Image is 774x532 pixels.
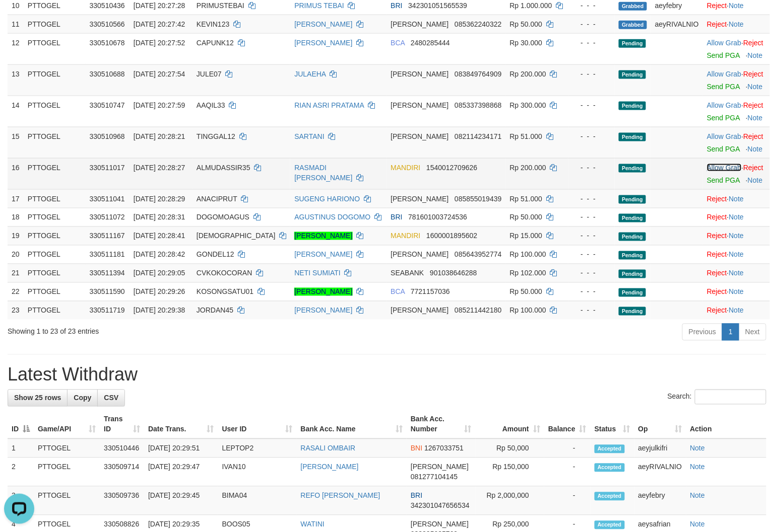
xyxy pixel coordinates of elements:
span: · [707,39,743,47]
input: Search: [695,390,766,405]
span: [DATE] 20:28:29 [134,195,185,203]
td: 2 [8,458,34,487]
td: PTTOGEL [24,127,86,158]
td: [DATE] 20:29:51 [144,439,218,458]
td: 3 [8,487,34,515]
a: Allow Grab [707,132,741,140]
a: Allow Grab [707,101,741,109]
span: [PERSON_NAME] [391,195,448,203]
td: LEPTOP2 [218,439,297,458]
span: DOGOMOAGUS [197,213,249,221]
span: MANDIRI [391,232,420,240]
td: 14 [8,96,24,127]
td: 16 [8,158,24,189]
span: Copy 342301051565539 to clipboard [408,2,467,10]
a: Note [690,520,705,528]
span: BCA [391,288,405,296]
div: - - - [572,250,611,260]
a: RASALI OMBAIR [301,444,356,452]
a: Reject [743,164,763,172]
a: Allow Grab [707,70,741,78]
a: Copy [67,390,98,407]
a: CSV [97,390,125,407]
span: Copy 342301047656534 to clipboard [411,502,470,510]
td: PTTOGEL [24,64,86,96]
span: [PERSON_NAME] [391,132,448,140]
span: Accepted [595,492,625,501]
td: aeyRIVALNIO [651,15,703,33]
span: [DATE] 20:28:41 [134,232,185,240]
span: BNI [411,444,422,452]
span: BRI [411,492,422,500]
td: · [703,127,770,158]
th: Op: activate to sort column ascending [634,410,686,439]
span: [DATE] 20:27:59 [134,101,185,109]
a: Next [739,324,766,341]
td: · [703,189,770,208]
a: Note [729,2,744,10]
span: 330510747 [90,101,125,109]
span: Pending [619,251,646,260]
div: - - - [572,1,611,11]
a: Note [690,492,705,500]
span: 330511017 [90,164,125,172]
td: aeyfebry [634,487,686,515]
a: Reject [707,232,727,240]
span: AAQIL33 [197,101,225,109]
a: Show 25 rows [8,390,68,407]
a: REFO [PERSON_NAME] [301,492,380,500]
a: Reject [743,132,763,140]
span: [DATE] 20:28:27 [134,164,185,172]
a: Reject [707,20,727,28]
td: 22 [8,282,24,301]
div: - - - [572,131,611,141]
span: Copy 085643952774 to clipboard [455,251,501,259]
span: JORDAN45 [197,307,233,315]
th: ID: activate to sort column descending [8,410,34,439]
span: Rp 100.000 [510,307,546,315]
td: 17 [8,189,24,208]
button: Open LiveChat chat widget [4,4,34,34]
td: 12 [8,33,24,64]
a: Note [729,251,744,259]
span: 330511072 [90,213,125,221]
div: - - - [572,194,611,204]
td: aeyRIVALNIO [634,458,686,487]
a: Reject [707,2,727,10]
th: User ID: activate to sort column ascending [218,410,297,439]
div: - - - [572,19,611,29]
span: [DATE] 20:27:42 [134,20,185,28]
span: [DATE] 20:28:21 [134,132,185,140]
td: 330509714 [100,458,144,487]
a: Send PGA [707,83,740,91]
td: 1 [8,439,34,458]
span: Grabbed [619,2,647,11]
span: [DATE] 20:29:05 [134,269,185,277]
td: 21 [8,264,24,282]
span: 330510688 [90,70,125,78]
span: Rp 100.000 [510,251,546,259]
td: PTTOGEL [24,158,86,189]
td: PTTOGEL [24,15,86,33]
span: Pending [619,102,646,110]
td: 13 [8,64,24,96]
td: PTTOGEL [24,301,86,320]
span: 330510968 [90,132,125,140]
td: PTTOGEL [34,439,100,458]
td: · [703,158,770,189]
span: Pending [619,288,646,297]
a: Note [729,213,744,221]
a: Reject [707,195,727,203]
span: Copy 781601003724536 to clipboard [408,213,467,221]
a: Allow Grab [707,164,741,172]
span: Copy 083849764909 to clipboard [455,70,501,78]
a: PRIMUS TEBAI [294,2,344,10]
span: · [707,164,743,172]
div: - - - [572,100,611,110]
span: BRI [391,213,402,221]
span: Pending [619,270,646,278]
div: - - - [572,69,611,79]
a: [PERSON_NAME] [294,251,352,259]
span: Rp 200.000 [510,164,546,172]
a: Reject [707,307,727,315]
